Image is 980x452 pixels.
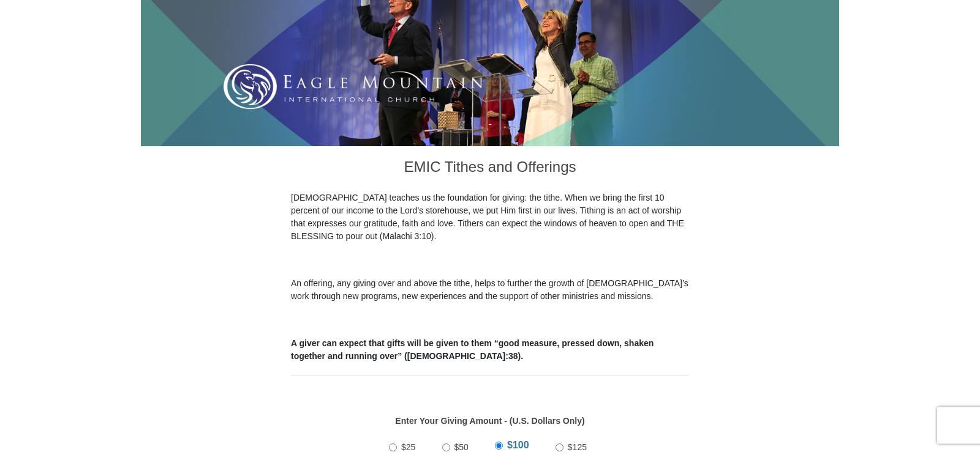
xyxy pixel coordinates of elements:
[507,440,529,450] span: $100
[291,191,689,243] p: [DEMOGRAPHIC_DATA] teaches us the foundation for giving: the tithe. When we bring the first 10 pe...
[291,338,654,361] b: A giver can expect that gifts will be given to them “good measure, pressed down, shaken together ...
[568,442,587,452] span: $125
[454,442,469,452] span: $50
[291,277,689,303] p: An offering, any giving over and above the tithe, helps to further the growth of [DEMOGRAPHIC_DAT...
[395,416,584,426] strong: Enter Your Giving Amount - (U.S. Dollars Only)
[401,442,415,452] span: $25
[291,146,689,191] h3: EMIC Tithes and Offerings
